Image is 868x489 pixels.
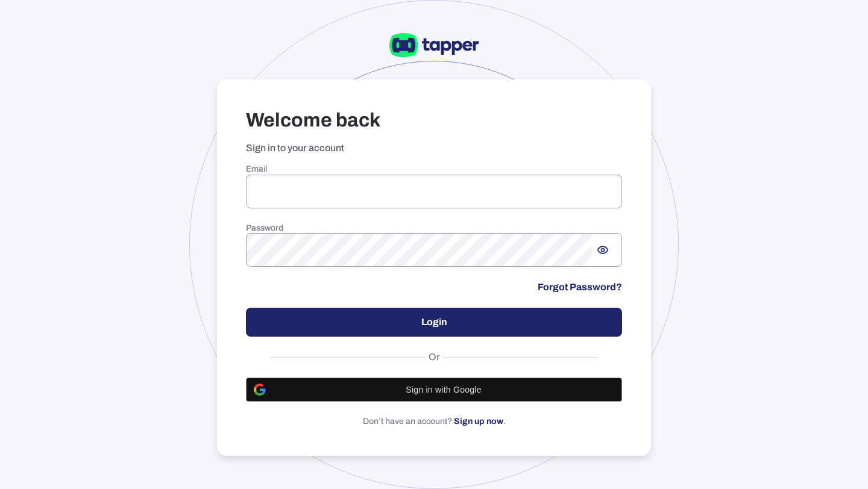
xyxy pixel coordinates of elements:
button: Sign in with Google [246,378,622,402]
span: Or [426,351,443,363]
a: Sign up now [454,417,503,426]
h6: Password [246,223,622,234]
h3: Welcome back [246,108,622,132]
p: Sign in to your account [246,142,622,154]
span: Sign in with Google [273,385,614,394]
a: Forgot Password? [538,281,622,293]
h6: Email [246,164,622,175]
p: Don’t have an account? . [246,416,622,427]
button: Login [246,308,622,337]
button: Show password [592,239,614,261]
